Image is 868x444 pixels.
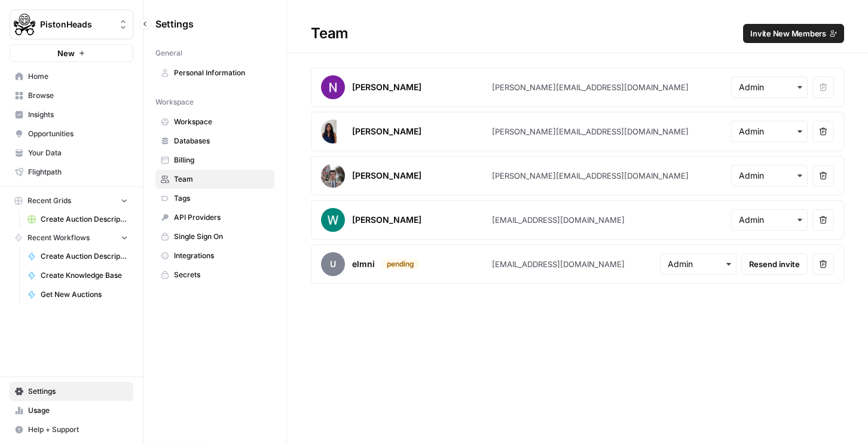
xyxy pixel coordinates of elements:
div: [EMAIL_ADDRESS][DOMAIN_NAME] [492,214,625,226]
span: Recent Grids [27,195,71,206]
span: Integrations [174,250,269,261]
span: Recent Workflows [27,232,90,243]
a: Personal Information [155,63,274,82]
span: Single Sign On [174,231,269,242]
span: Usage [28,405,128,416]
span: Settings [28,386,128,397]
a: Team [155,170,274,189]
span: Personal Information [174,68,269,78]
div: [PERSON_NAME][EMAIL_ADDRESS][DOMAIN_NAME] [492,170,689,182]
input: Admin [739,214,800,226]
button: Recent Grids [10,192,133,210]
button: Invite New Members [743,24,844,43]
span: Billing [174,155,269,166]
img: avatar [321,164,345,188]
a: Integrations [155,246,274,265]
div: [PERSON_NAME] [352,81,421,93]
span: Resend invite [749,258,800,270]
input: Admin [739,125,800,137]
input: Admin [739,170,800,182]
span: Team [174,174,269,185]
a: API Providers [155,208,274,227]
div: [EMAIL_ADDRESS][DOMAIN_NAME] [492,258,625,270]
button: New [10,44,133,62]
span: Settings [155,17,194,31]
div: elmni [352,258,375,270]
a: Secrets [155,265,274,284]
a: Create Knowledge Base [22,266,133,285]
div: [PERSON_NAME][EMAIL_ADDRESS][DOMAIN_NAME] [492,81,689,93]
button: Help + Support [10,420,133,439]
button: Workspace: PistonHeads [10,10,133,39]
a: Browse [10,86,133,105]
div: [PERSON_NAME] [352,125,421,137]
a: Single Sign On [155,227,274,246]
button: Resend invite [741,253,808,275]
div: [PERSON_NAME][EMAIL_ADDRESS][DOMAIN_NAME] [492,125,689,137]
a: Tags [155,189,274,208]
a: Settings [10,382,133,401]
span: u [321,252,345,276]
span: Get New Auctions [41,289,128,300]
span: Secrets [174,270,269,280]
div: [PERSON_NAME] [352,170,421,182]
a: Your Data [10,143,133,163]
span: API Providers [174,212,269,223]
span: Create Auction Description Page [41,251,128,262]
span: Tags [174,193,269,204]
a: Databases [155,131,274,151]
button: Recent Workflows [10,229,133,247]
span: New [57,47,75,59]
a: Get New Auctions [22,285,133,304]
img: avatar [321,75,345,99]
input: Admin [668,258,729,270]
img: avatar [321,120,337,143]
img: PistonHeads Logo [14,14,35,35]
span: Help + Support [28,424,128,435]
span: Invite New Members [750,27,826,39]
a: Usage [10,401,133,420]
span: General [155,48,182,59]
span: Your Data [28,148,128,158]
span: Home [28,71,128,82]
span: Browse [28,90,128,101]
span: Insights [28,109,128,120]
img: avatar [321,208,345,232]
span: Workspace [155,97,194,108]
div: [PERSON_NAME] [352,214,421,226]
span: Flightpath [28,167,128,177]
a: Flightpath [10,163,133,182]
span: Workspace [174,117,269,127]
a: Opportunities [10,124,133,143]
div: pending [382,259,419,270]
a: Insights [10,105,133,124]
a: Home [10,67,133,86]
span: PistonHeads [40,19,112,30]
a: Create Auction Description Page [22,247,133,266]
a: Billing [155,151,274,170]
span: Databases [174,136,269,146]
a: Workspace [155,112,274,131]
span: Create Knowledge Base [41,270,128,281]
span: Opportunities [28,128,128,139]
input: Admin [739,81,800,93]
span: Create Auction Descriptions [41,214,128,225]
a: Create Auction Descriptions [22,210,133,229]
div: Team [287,24,868,43]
